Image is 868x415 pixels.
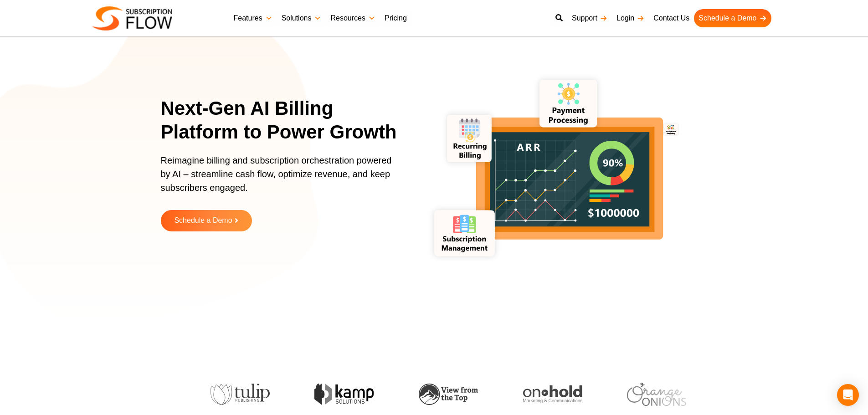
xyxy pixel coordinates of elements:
[161,97,409,144] h1: Next-Gen AI Billing Platform to Power Growth
[649,9,694,27] a: Contact Us
[412,384,471,405] img: view-from-the-top
[204,384,263,405] img: tulip-publishing
[837,384,859,406] div: Open Intercom Messenger
[620,383,679,406] img: orange-onions
[229,9,277,27] a: Features
[567,9,612,27] a: Support
[161,210,252,231] a: Schedule a Demo
[612,9,649,27] a: Login
[92,6,172,31] img: Subscriptionflow
[326,9,380,27] a: Resources
[694,9,771,27] a: Schedule a Demo
[308,384,367,405] img: kamp-solution
[516,385,575,404] img: onhold-marketing
[277,9,326,27] a: Solutions
[161,154,398,204] p: Reimagine billing and subscription orchestration powered by AI – streamline cash flow, optimize r...
[174,217,232,225] span: Schedule a Demo
[380,9,411,27] a: Pricing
